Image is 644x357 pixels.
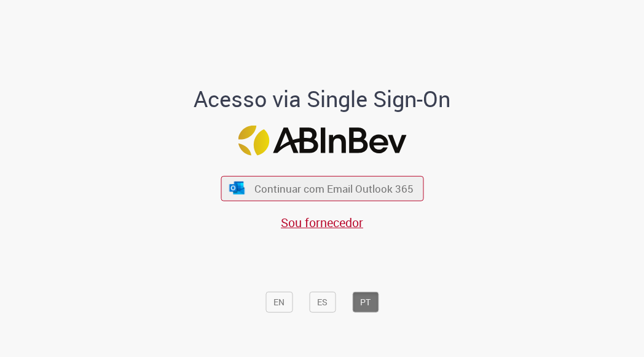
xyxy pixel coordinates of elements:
button: EN [265,292,293,313]
span: Continuar com Email Outlook 365 [254,182,414,196]
a: Sou fornecedor [281,214,363,231]
button: ES [309,292,336,313]
img: Logo ABInBev [238,126,406,156]
button: PT [352,292,379,313]
h1: Acesso via Single Sign-On [183,86,462,111]
img: ícone Azure/Microsoft 360 [229,182,246,195]
button: ícone Azure/Microsoft 360 Continuar com Email Outlook 365 [221,176,423,201]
